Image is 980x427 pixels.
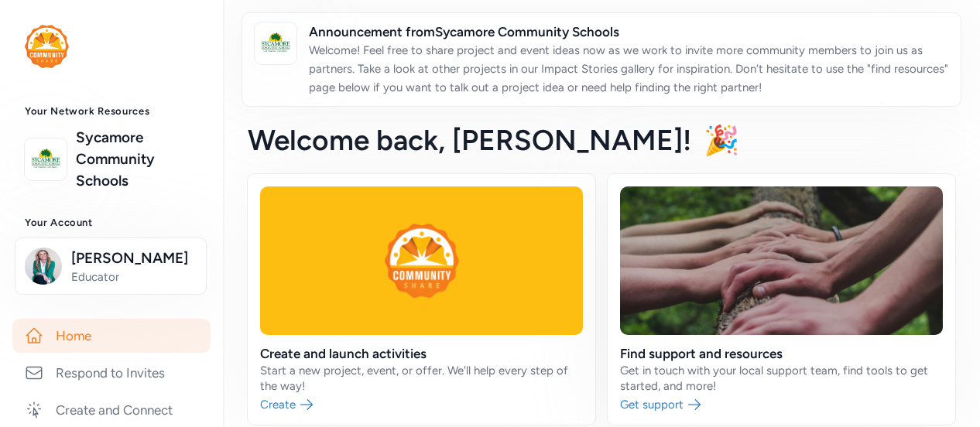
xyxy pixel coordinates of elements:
[259,26,293,60] img: logo
[25,105,198,118] h3: Your Network Resources
[309,22,948,41] span: Announcement from Sycamore Community Schools
[25,25,69,68] img: logo
[29,142,63,176] img: logo
[25,217,198,229] h3: Your Account
[76,127,198,192] a: Sycamore Community Schools
[12,356,211,390] a: Respond to Invites
[12,393,211,427] a: Create and Connect
[71,269,197,285] span: Educator
[309,41,948,97] p: Welcome! Feel free to share project and event ideas now as we work to invite more community membe...
[704,123,739,157] span: 🎉
[71,248,197,269] span: [PERSON_NAME]
[248,123,691,157] span: Welcome back , [PERSON_NAME]!
[15,237,207,295] button: [PERSON_NAME]Educator
[12,319,211,353] a: Home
